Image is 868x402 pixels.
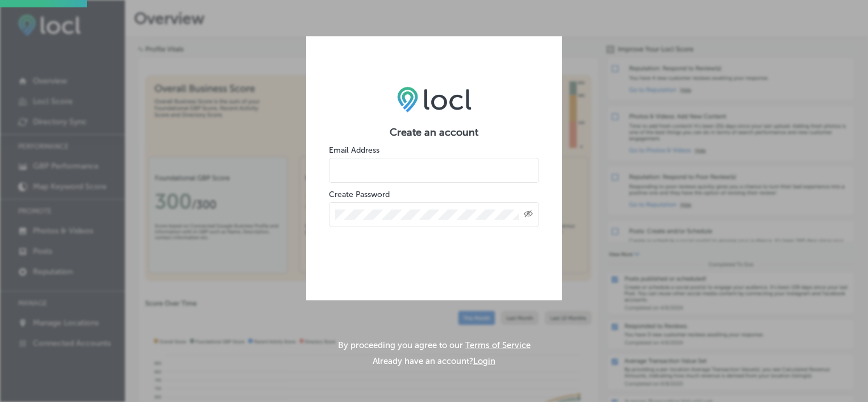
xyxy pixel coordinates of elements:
[465,340,531,350] a: Terms of Service
[329,126,539,139] h2: Create an account
[329,190,390,199] label: Create Password
[329,145,379,155] label: Email Address
[338,340,531,350] p: By proceeding you agree to our
[373,356,495,366] p: Already have an account?
[473,356,495,366] button: Login
[397,86,471,112] img: LOCL logo
[524,210,533,220] span: Toggle password visibility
